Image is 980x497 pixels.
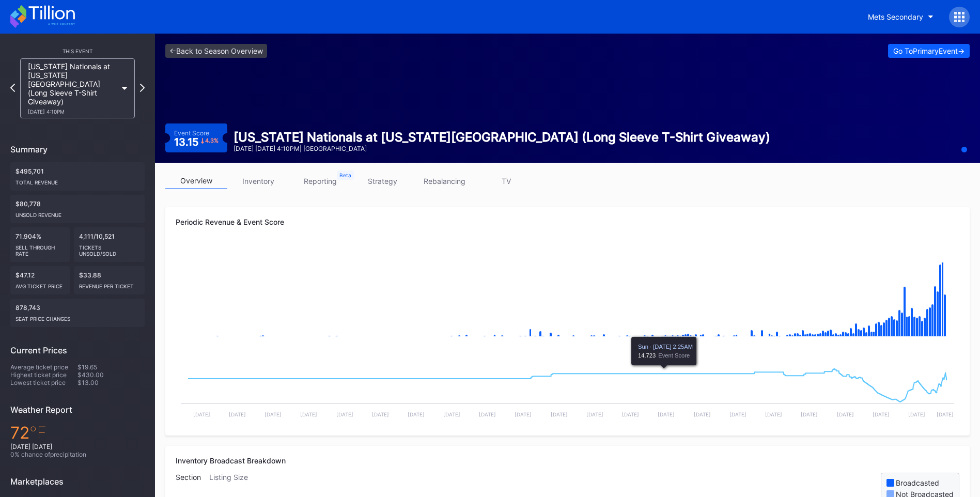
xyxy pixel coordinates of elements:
div: Current Prices [10,345,145,355]
a: TV [475,173,537,189]
div: $19.65 [77,363,145,371]
a: rebalancing [413,173,475,189]
svg: Chart title [176,348,959,425]
div: Broadcasted [896,478,939,487]
div: $13.00 [77,379,145,386]
text: [DATE] [765,411,782,417]
div: [US_STATE] Nationals at [US_STATE][GEOGRAPHIC_DATA] (Long Sleeve T-Shirt Giveaway) [234,130,770,145]
div: [DATE] 4:10PM [28,108,117,115]
div: Summary [10,144,145,154]
button: Go ToPrimaryEvent-> [888,44,970,58]
div: 13.15 [174,137,219,147]
div: Average ticket price [10,363,77,371]
text: [DATE] [479,411,496,417]
span: ℉ [29,423,46,443]
div: Tickets Unsold/Sold [79,240,139,257]
text: [DATE] [443,411,460,417]
div: Weather Report [10,405,145,415]
text: [DATE] [622,411,639,417]
div: seat price changes [15,312,139,322]
div: Highest ticket price [10,371,77,379]
div: Mets Secondary [868,12,923,21]
text: [DATE] [873,411,890,417]
text: [DATE] [265,411,282,417]
div: [DATE] [DATE] 4:10PM | [GEOGRAPHIC_DATA] [234,145,770,152]
text: [DATE] [193,411,210,417]
div: 4.3 % [205,138,219,144]
a: overview [165,173,227,189]
text: [DATE] [694,411,711,417]
text: [DATE] [586,411,603,417]
div: Sell Through Rate [15,240,65,257]
text: [DATE] [515,411,532,417]
text: [DATE] [229,411,246,417]
text: [DATE] [408,411,425,417]
text: [DATE] [937,411,954,417]
div: 72 [10,423,145,443]
div: Lowest ticket price [10,379,77,386]
text: [DATE] [837,411,854,417]
div: 878,743 [10,299,145,327]
div: 71.904% [10,227,70,262]
text: [DATE] [551,411,568,417]
div: Revenue per ticket [79,279,139,289]
div: Periodic Revenue & Event Score [176,218,959,226]
a: reporting [289,173,351,189]
text: [DATE] [729,411,746,417]
button: Mets Secondary [860,7,941,26]
div: [DATE] [DATE] [10,443,145,451]
text: [DATE] [372,411,389,417]
text: [DATE] [336,411,353,417]
a: strategy [351,173,413,189]
div: Event Score [174,129,209,137]
div: Total Revenue [15,175,139,185]
div: $47.12 [10,266,70,294]
div: $495,701 [10,162,145,191]
div: Unsold Revenue [15,208,139,218]
div: $430.00 [77,371,145,379]
text: [DATE] [300,411,317,417]
div: Inventory Broadcast Breakdown [176,456,959,465]
div: Go To Primary Event -> [893,46,965,55]
a: inventory [227,173,289,189]
div: 0 % chance of precipitation [10,451,145,458]
svg: Chart title [176,244,959,348]
text: [DATE] [801,411,818,417]
div: 4,111/10,521 [74,227,145,262]
div: This Event [10,48,145,54]
div: $33.88 [74,266,145,294]
div: Avg ticket price [15,279,65,289]
a: <-Back to Season Overview [165,44,267,58]
text: [DATE] [908,411,925,417]
div: [US_STATE] Nationals at [US_STATE][GEOGRAPHIC_DATA] (Long Sleeve T-Shirt Giveaway) [28,62,117,115]
div: $80,778 [10,195,145,223]
div: Marketplaces [10,476,145,487]
text: [DATE] [658,411,675,417]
